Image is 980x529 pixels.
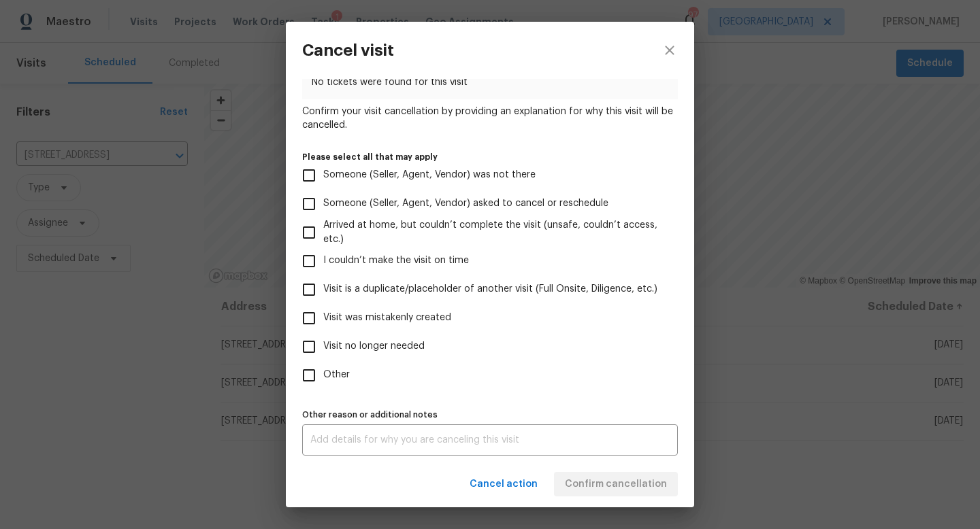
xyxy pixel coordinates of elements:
[312,75,668,89] span: No tickets were found for this visit
[464,472,543,497] button: Cancel action
[470,476,538,493] span: Cancel action
[323,311,451,325] span: Visit was mistakenly created
[645,22,694,79] button: close
[323,254,469,268] span: I couldn’t make the visit on time
[323,282,657,296] span: Visit is a duplicate/placeholder of another visit (Full Onsite, Diligence, etc.)
[302,41,394,60] h3: Cancel visit
[323,368,350,382] span: Other
[302,153,678,161] label: Please select all that may apply
[302,105,678,132] span: Confirm your visit cancellation by providing an explanation for why this visit will be cancelled.
[323,339,425,354] span: Visit no longer needed
[302,411,678,419] label: Other reason or additional notes
[323,197,608,211] span: Someone (Seller, Agent, Vendor) asked to cancel or reschedule
[323,168,536,182] span: Someone (Seller, Agent, Vendor) was not there
[323,218,667,247] span: Arrived at home, but couldn’t complete the visit (unsafe, couldn’t access, etc.)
